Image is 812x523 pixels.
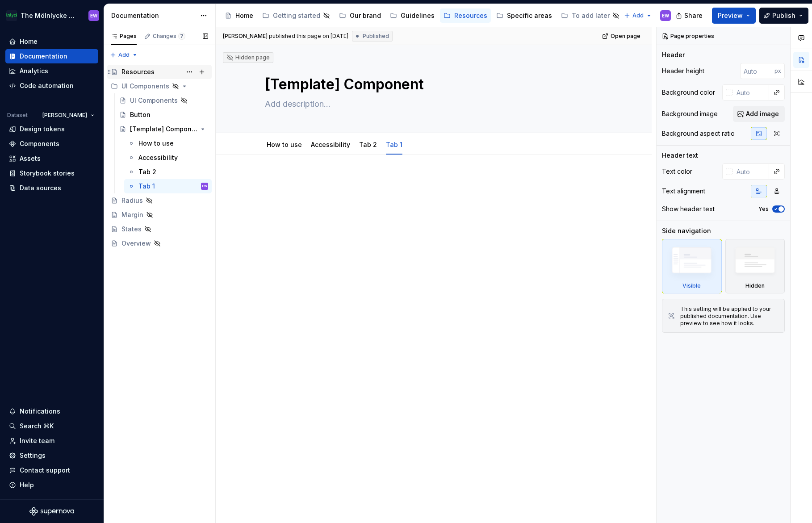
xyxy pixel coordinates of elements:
[382,135,406,154] div: Tab 1
[662,167,692,176] div: Text color
[130,110,151,119] div: Button
[440,8,491,23] a: Resources
[263,135,306,154] div: How to use
[121,210,143,219] div: Margin
[662,50,685,59] div: Header
[5,434,98,448] a: Invite team
[38,109,98,121] button: [PERSON_NAME]
[90,12,97,19] div: EW
[774,67,781,75] p: px
[5,166,98,180] a: Storybook stories
[363,33,389,40] span: Published
[712,8,756,24] button: Preview
[153,33,185,40] div: Changes
[335,8,385,23] a: Our brand
[138,182,155,191] div: Tab 1
[21,11,78,20] div: The Mölnlycke Experience
[130,125,197,134] div: [Template] Component
[662,129,735,138] div: Background aspect ratio
[263,74,601,95] textarea: [Template] Component
[269,33,348,40] div: published this page on [DATE]
[307,135,354,154] div: Accessibility
[20,154,41,163] div: Assets
[401,11,435,20] div: Guidelines
[733,84,769,100] input: Auto
[493,8,556,23] a: Specific areas
[746,109,779,118] span: Add image
[226,54,270,61] div: Hidden page
[178,33,185,40] span: 7
[20,37,38,46] div: Home
[121,225,142,234] div: States
[772,11,795,20] span: Publish
[116,122,212,136] a: [Template] Component
[107,65,212,251] div: Page tree
[138,153,178,162] div: Accessibility
[662,187,705,196] div: Text alignment
[138,167,156,176] div: Tab 2
[124,165,212,179] a: Tab 2
[20,81,74,90] div: Code automation
[557,8,623,23] a: To add later
[124,136,212,151] a: How to use
[7,112,28,119] div: Dataset
[221,8,257,23] a: Home
[662,205,715,213] div: Show header text
[733,106,785,122] button: Add image
[5,79,98,93] a: Code automation
[111,11,196,20] div: Documentation
[267,141,302,148] a: How to use
[20,436,54,445] div: Invite team
[116,108,212,122] a: Button
[5,181,98,195] a: Data sources
[507,11,552,20] div: Specific areas
[29,507,74,516] svg: Supernova Logo
[662,226,711,235] div: Side navigation
[454,11,487,20] div: Resources
[111,33,137,40] div: Pages
[20,67,48,75] div: Analytics
[680,305,779,327] div: This setting will be applied to your published documentation. Use preview to see how it looks.
[107,49,141,61] button: Add
[718,11,743,20] span: Preview
[107,193,212,208] a: Radius
[107,79,212,93] div: UI Components
[662,67,704,75] div: Header height
[386,141,402,148] a: Tab 1
[5,49,98,63] a: Documentation
[5,404,98,418] button: Notifications
[733,163,769,180] input: Auto
[5,463,98,477] button: Contact support
[682,282,701,289] div: Visible
[121,67,155,76] div: Resources
[20,125,65,134] div: Design tokens
[20,52,67,61] div: Documentation
[2,6,102,25] button: The Mölnlycke ExperienceEW
[599,30,645,42] a: Open page
[124,179,212,193] a: Tab 1EW
[107,208,212,222] a: Margin
[5,122,98,136] a: Design tokens
[259,8,334,23] a: Getting started
[107,65,212,79] a: Resources
[130,96,178,105] div: UI Components
[121,82,169,91] div: UI Components
[20,451,46,460] div: Settings
[359,141,377,148] a: Tab 2
[311,141,350,148] a: Accessibility
[273,11,320,20] div: Getting started
[621,9,655,22] button: Add
[5,478,98,492] button: Help
[572,11,610,20] div: To add later
[5,64,98,78] a: Analytics
[662,151,698,160] div: Header text
[20,422,54,431] div: Search ⌘K
[758,205,769,213] label: Yes
[386,8,438,23] a: Guidelines
[6,10,17,21] img: 91fb9bbd-befe-470e-ae9b-8b56c3f0f44a.png
[202,182,207,191] div: EW
[684,11,703,20] span: Share
[107,236,212,251] a: Overview
[20,466,70,475] div: Contact support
